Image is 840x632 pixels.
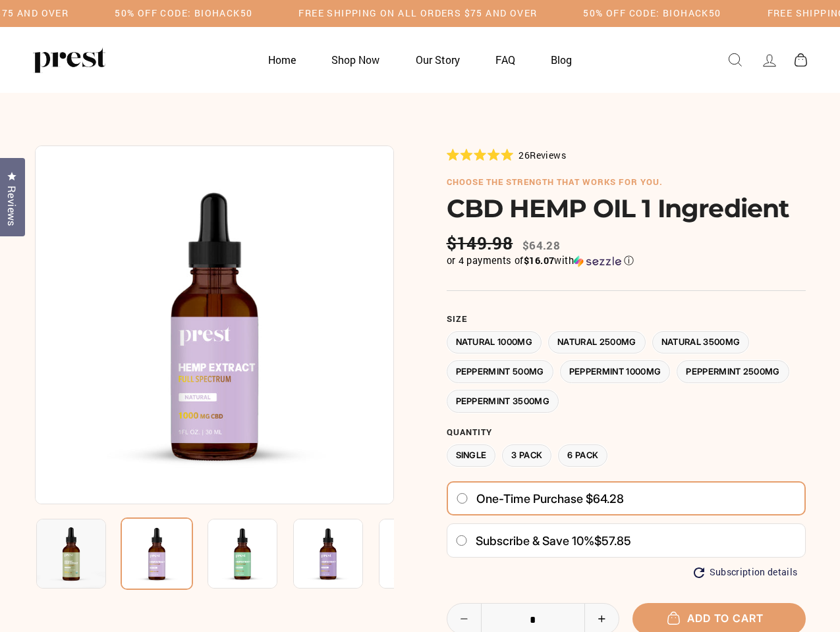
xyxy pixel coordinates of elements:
label: Quantity [447,427,806,438]
label: Peppermint 3500MG [447,390,559,413]
span: One-time purchase $64.28 [476,492,624,506]
label: Natural 3500MG [652,331,750,354]
label: Peppermint 1000MG [560,360,671,383]
h5: Free Shipping on all orders $75 and over [298,8,537,19]
ul: Primary [252,47,589,72]
label: Peppermint 500MG [447,360,553,383]
span: Reviews [530,149,566,161]
label: Natural 2500MG [548,331,646,354]
span: $57.85 [594,534,631,548]
span: $16.07 [524,254,554,267]
span: 26 [518,149,530,161]
h1: CBD HEMP OIL 1 Ingredient [447,194,806,223]
div: 26Reviews [447,147,566,162]
label: 6 Pack [558,444,607,467]
h5: 50% OFF CODE: BIOHACK50 [583,8,721,19]
label: Size [447,314,806,325]
img: Sezzle [574,255,621,267]
img: CBD HEMP OIL 1 Ingredient [293,519,363,589]
label: Peppermint 2500MG [677,360,789,383]
span: Reviews [3,186,20,226]
span: Subscription details [710,567,798,578]
div: or 4 payments of$16.07withSezzle Click to learn more about Sezzle [447,254,806,267]
div: or 4 payments of with [447,254,806,267]
img: CBD HEMP OIL 1 Ingredient [379,519,449,589]
label: 3 Pack [502,444,551,467]
a: Home [252,47,312,72]
a: Our Story [399,47,476,72]
img: CBD HEMP OIL 1 Ingredient [36,519,106,589]
label: Natural 1000MG [447,331,542,354]
span: $149.98 [447,233,517,253]
a: FAQ [479,47,532,72]
img: CBD HEMP OIL 1 Ingredient [35,145,394,504]
input: Subscribe & save 10%$57.85 [455,535,468,546]
span: Subscribe & save 10% [476,534,594,548]
button: Subscription details [694,567,798,578]
img: PREST ORGANICS [33,47,105,73]
img: CBD HEMP OIL 1 Ingredient [121,517,193,590]
a: Blog [534,47,588,72]
label: Single [447,444,496,467]
input: One-time purchase $64.28 [456,493,468,504]
a: Shop Now [315,47,396,72]
h5: 50% OFF CODE: BIOHACK50 [115,8,252,19]
h6: choose the strength that works for you. [447,177,806,188]
span: Add to cart [674,612,764,625]
span: $64.28 [522,238,560,253]
img: CBD HEMP OIL 1 Ingredient [208,519,277,589]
